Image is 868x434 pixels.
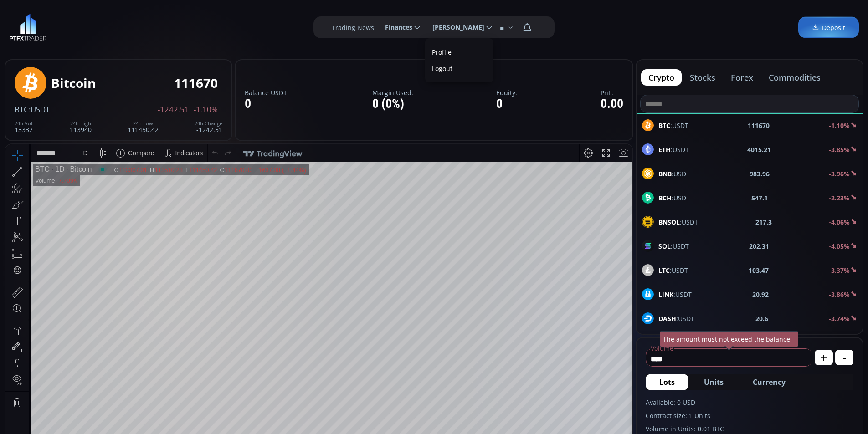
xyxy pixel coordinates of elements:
[658,266,670,275] b: LTC
[194,106,218,114] span: -1.10%
[829,314,850,323] b: -3.74%
[646,411,853,420] label: Contract size: 1 Units
[426,18,484,36] span: [PERSON_NAME]
[74,399,83,407] div: 1m
[21,373,25,385] div: Hide Drawings Toolbar
[372,89,413,96] label: Margin Used:
[174,76,218,90] div: 111670
[751,193,768,203] b: 547.1
[747,145,771,154] b: 4015.21
[658,266,688,275] span: :USDT
[829,218,850,226] b: -4.06%
[53,33,72,40] div: 7.709K
[15,121,34,126] div: 24h Vol.
[829,194,850,202] b: -2.23%
[180,22,184,29] div: L
[829,266,850,275] b: -3.37%
[658,218,680,226] b: BNSOL
[520,394,570,412] button: 10:58:19 (UTC)
[427,61,491,76] label: Logout
[658,169,672,178] b: BNB
[44,21,59,29] div: 1D
[658,145,671,154] b: ETH
[658,193,690,203] span: :USDT
[158,106,189,114] span: -1242.51
[128,121,159,126] div: 24h Low
[755,217,772,227] b: 217.3
[749,266,769,275] b: 103.47
[659,377,675,388] span: Lots
[641,69,682,86] button: crypto
[683,69,723,86] button: stocks
[724,69,760,86] button: forex
[815,350,833,365] button: +
[496,89,517,96] label: Equity:
[704,377,724,388] span: Units
[658,290,692,299] span: :USDT
[739,374,799,390] button: Currency
[523,399,567,407] span: 10:58:19 (UTC)
[658,242,671,250] b: SOL
[30,33,49,40] div: Volume
[93,21,101,29] div: Market open
[195,121,222,133] div: -1242.51
[108,22,113,29] div: O
[144,22,149,29] div: H
[798,17,859,38] a: Deposit
[579,394,591,412] div: Toggle Percentage
[51,76,96,90] div: Bitcoin
[606,394,625,412] div: Toggle Auto Scale
[829,145,850,154] b: -3.85%
[761,69,828,86] button: commodities
[658,314,694,323] span: :USDT
[332,23,374,32] label: Trading News
[215,22,219,29] div: C
[170,5,198,12] div: Indicators
[753,377,786,388] span: Currency
[70,121,92,133] div: 113940
[184,22,211,29] div: 111450.42
[33,399,40,407] div: 5y
[601,97,623,111] div: 0.00
[59,399,68,407] div: 3m
[658,290,673,299] b: LINK
[591,394,606,412] div: Toggle Log Scale
[15,121,34,133] div: 13332
[658,314,676,323] b: DASH
[610,399,622,407] div: auto
[690,374,737,390] button: Units
[829,242,850,250] b: -4.05%
[219,22,247,29] div: 111670.00
[829,290,850,299] b: -3.86%
[646,398,853,407] label: Available: 0 USD
[829,169,850,178] b: -3.96%
[658,217,698,227] span: :USDT
[29,104,50,115] span: :USDT
[250,22,300,29] div: −1637.00 (−1.44%)
[59,21,86,29] div: Bitcoin
[114,22,142,29] div: 113307.01
[601,89,623,96] label: PnL:
[658,145,689,154] span: :USDT
[812,23,845,32] span: Deposit
[90,399,97,407] div: 5d
[372,97,413,111] div: 0 (0%)
[8,122,15,130] div: 
[30,21,44,29] div: BTC
[149,22,177,29] div: 113510.23
[660,331,798,347] div: The amount must not exceed the balance
[46,399,53,407] div: 1y
[245,89,289,96] label: Balance USDT:
[750,169,770,179] b: 983.96
[70,121,92,126] div: 24h High
[15,104,29,115] span: BTC
[595,399,603,407] div: log
[835,350,853,365] button: -
[755,314,768,323] b: 20.6
[496,97,517,111] div: 0
[658,169,690,179] span: :USDT
[123,5,149,12] div: Compare
[9,14,47,41] img: LOGO
[128,121,159,133] div: 111450.42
